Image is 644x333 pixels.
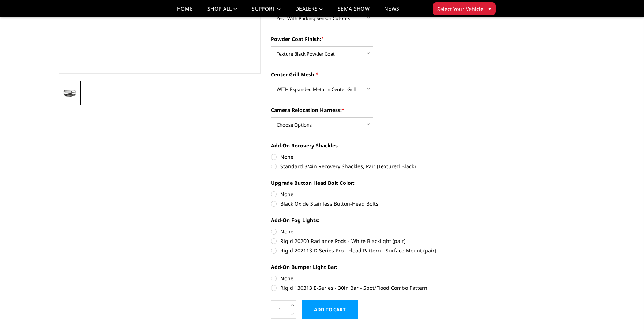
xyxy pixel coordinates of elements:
[271,142,473,149] label: Add-On Recovery Shackles :
[271,106,473,114] label: Camera Relocation Harness:
[271,179,473,187] label: Upgrade Button Head Bolt Color:
[271,237,473,245] label: Rigid 20200 Radiance Pods - White Blacklight (pair)
[271,247,473,254] label: Rigid 202113 D-Series Pro - Flood Pattern - Surface Mount (pair)
[207,6,237,17] a: shop all
[271,162,473,170] label: Standard 3/4in Recovery Shackles, Pair (Textured Black)
[271,153,473,161] label: None
[271,71,473,78] label: Center Grill Mesh:
[271,35,473,43] label: Powder Coat Finish:
[271,200,473,207] label: Black Oxide Stainless Button-Head Bolts
[488,5,491,12] span: ▾
[607,298,644,333] iframe: Chat Widget
[295,6,323,17] a: Dealers
[61,89,78,98] img: 2024-2025 Chevrolet 2500-3500 - Freedom Series - Extreme Front Bumper
[302,300,358,319] input: Add to Cart
[271,274,473,282] label: None
[384,6,399,17] a: News
[433,2,496,15] button: Select Your Vehicle
[437,5,483,13] span: Select Your Vehicle
[271,284,473,292] label: Rigid 130313 E-Series - 30in Bar - Spot/Flood Combo Pattern
[271,263,473,271] label: Add-On Bumper Light Bar:
[177,6,193,17] a: Home
[271,216,473,224] label: Add-On Fog Lights:
[271,228,473,235] label: None
[271,190,473,198] label: None
[338,6,370,17] a: SEMA Show
[252,6,281,17] a: Support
